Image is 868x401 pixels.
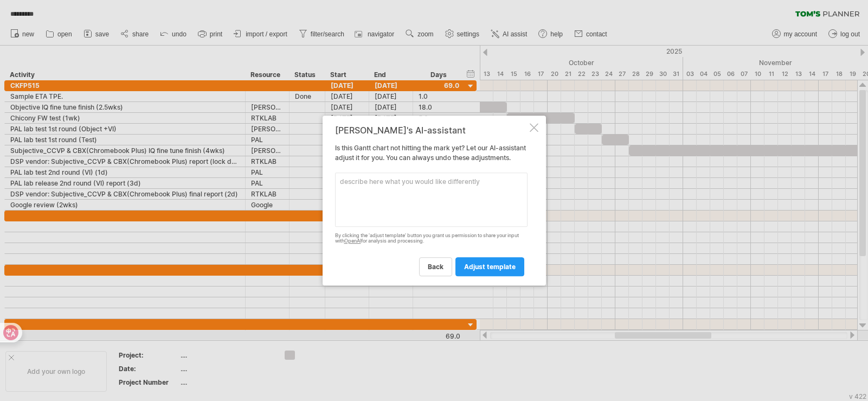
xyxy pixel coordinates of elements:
a: OpenAI [344,238,361,244]
div: [PERSON_NAME]'s AI-assistant [335,125,528,135]
div: By clicking the 'adjust template' button you grant us permission to share your input with for ana... [335,233,528,245]
a: adjust template [455,257,524,276]
span: back [428,263,443,271]
div: Is this Gantt chart not hitting the mark yet? Let our AI-assistant adjust it for you. You can alw... [335,125,528,276]
span: adjust template [464,263,516,271]
a: back [419,257,452,276]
